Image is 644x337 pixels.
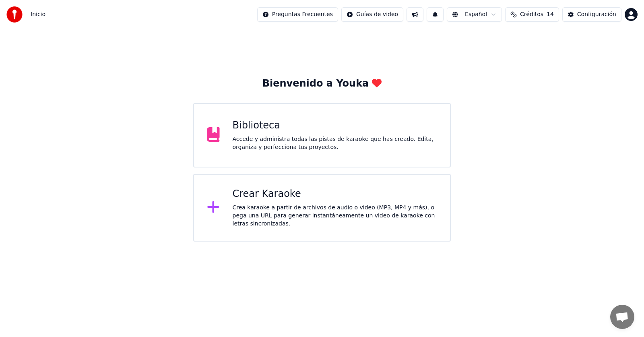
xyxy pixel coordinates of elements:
[562,7,621,22] button: Configuración
[547,10,554,19] span: 14
[233,135,438,151] div: Accede y administra todas las pistas de karaoke que has creado. Edita, organiza y perfecciona tus...
[31,10,45,19] nav: breadcrumb
[610,305,634,329] div: Chat abierto
[505,7,559,22] button: Créditos14
[233,119,438,132] div: Biblioteca
[257,7,338,22] button: Preguntas Frecuentes
[520,10,543,19] span: Créditos
[577,10,616,19] div: Configuración
[6,6,23,23] img: youka
[262,77,382,90] div: Bienvenido a Youka
[31,10,45,19] span: Inicio
[233,188,438,201] div: Crear Karaoke
[233,204,438,228] div: Crea karaoke a partir de archivos de audio o video (MP3, MP4 y más), o pega una URL para generar ...
[341,7,403,22] button: Guías de video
